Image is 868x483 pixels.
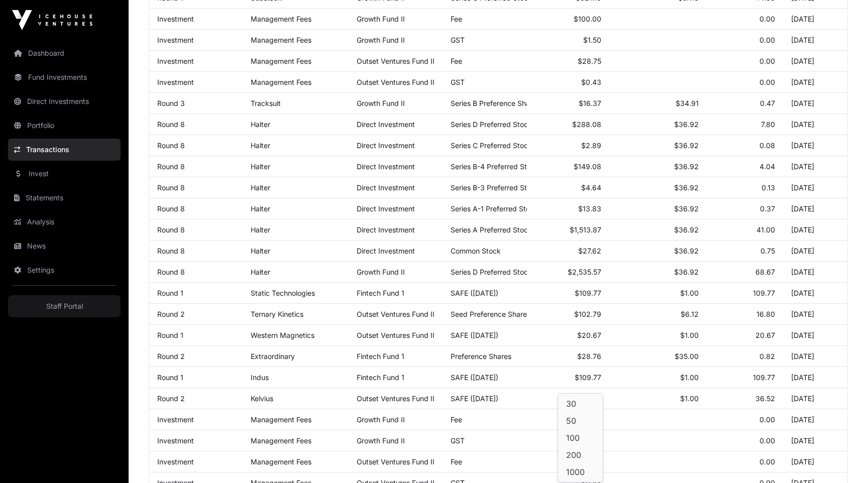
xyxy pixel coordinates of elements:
[560,396,601,412] li: 30
[759,15,775,23] span: 0.00
[8,235,121,257] a: News
[157,204,185,213] a: Round 8
[451,225,532,234] span: Series A Preferred Stock
[527,388,609,409] td: $36.52
[8,66,121,88] a: Fund Investments
[783,346,847,367] td: [DATE]
[527,72,609,93] td: $0.43
[357,78,435,86] a: Outset Ventures Fund II
[783,283,847,304] td: [DATE]
[451,120,532,129] span: Series D Preferred Stock
[527,9,609,30] td: $100.00
[527,346,609,367] td: $28.76
[753,373,775,382] span: 109.77
[357,394,435,403] a: Outset Ventures Fund II
[251,373,269,382] a: Indus
[451,36,465,44] span: GST
[357,183,415,192] span: Direct Investment
[157,310,185,318] a: Round 2
[753,289,775,297] span: 109.77
[675,352,699,360] span: $35.00
[8,295,121,317] a: Staff Portal
[357,289,404,297] a: Fintech Fund 1
[756,310,775,318] span: 16.80
[755,268,775,276] span: 68.67
[157,436,194,445] a: Investment
[251,204,270,213] a: Halter
[674,183,699,192] span: $36.92
[674,247,699,255] span: $36.92
[755,331,775,339] span: 20.67
[251,183,270,192] a: Halter
[783,304,847,325] td: [DATE]
[783,135,847,156] td: [DATE]
[761,247,775,255] span: 0.75
[760,204,775,213] span: 0.37
[451,162,539,171] span: Series B-4 Preferred Stock
[251,289,315,297] a: Static Technologies
[759,162,775,171] span: 4.04
[157,457,194,466] a: Investment
[251,15,341,23] p: Management Fees
[527,51,609,72] td: $28.75
[451,352,511,360] span: Preference Shares
[783,409,847,430] td: [DATE]
[783,240,847,262] td: [DATE]
[560,430,601,446] li: 100
[357,57,435,65] a: Outset Ventures Fund II
[251,394,273,403] a: Kelvius
[451,99,540,107] span: Series B Preference Shares
[357,141,415,150] span: Direct Investment
[357,162,415,171] span: Direct Investment
[783,177,847,198] td: [DATE]
[157,183,185,192] a: Round 8
[451,78,465,86] span: GST
[357,15,405,23] a: Growth Fund II
[357,247,415,255] span: Direct Investment
[527,283,609,304] td: $109.77
[818,435,868,483] iframe: Chat Widget
[12,10,92,30] img: Icehouse Ventures Logo
[357,99,405,107] a: Growth Fund II
[8,139,121,161] a: Transactions
[680,373,699,382] span: $1.00
[451,141,532,150] span: Series C Preferred Stock
[527,177,609,198] td: $4.64
[357,331,435,339] a: Outset Ventures Fund II
[783,388,847,409] td: [DATE]
[251,57,341,65] p: Management Fees
[451,310,530,318] span: Seed Preference Shares
[681,310,699,318] span: $6.12
[157,120,185,129] a: Round 8
[759,352,775,360] span: 0.82
[251,268,270,276] a: Halter
[566,451,581,459] span: 200
[759,57,775,65] span: 0.00
[357,436,405,445] a: Growth Fund II
[357,204,415,213] span: Direct Investment
[8,259,121,281] a: Settings
[157,225,185,234] a: Round 8
[251,436,341,445] p: Management Fees
[783,325,847,346] td: [DATE]
[674,225,699,234] span: $36.92
[527,451,609,472] td: $28.75
[451,268,532,276] span: Series D Preferred Stock
[451,289,498,297] span: SAFE ([DATE])
[357,120,415,129] span: Direct Investment
[8,114,121,137] a: Portfolio
[783,30,847,51] td: [DATE]
[761,120,775,129] span: 7.80
[783,451,847,472] td: [DATE]
[357,225,415,234] span: Direct Investment
[451,415,462,424] span: Fee
[157,289,183,297] a: Round 1
[783,72,847,93] td: [DATE]
[680,289,699,297] span: $1.00
[566,400,576,408] span: 30
[759,457,775,466] span: 0.00
[8,163,121,185] a: Invest
[157,15,194,23] a: Investment
[357,36,405,44] a: Growth Fund II
[527,30,609,51] td: $1.50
